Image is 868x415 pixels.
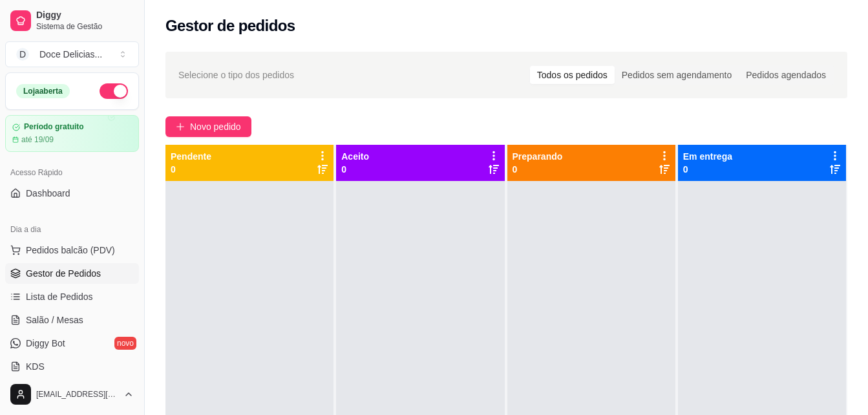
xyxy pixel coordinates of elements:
[5,286,139,307] a: Lista de Pedidos
[16,84,70,98] div: Loja aberta
[5,115,139,152] a: Período gratuitoaté 19/09
[26,337,65,350] span: Diggy Bot
[36,21,134,32] span: Sistema de Gestão
[26,314,83,326] span: Salão / Mesas
[176,122,185,131] span: plus
[5,333,139,354] a: Diggy Botnovo
[24,122,84,132] article: Período gratuito
[16,48,29,61] span: D
[513,163,563,176] p: 0
[171,163,211,176] p: 0
[171,150,211,163] p: Pendente
[26,360,45,373] span: KDS
[178,68,294,82] span: Selecione o tipo dos pedidos
[530,66,615,84] div: Todos os pedidos
[341,150,369,163] p: Aceito
[39,48,102,61] div: Doce Delicias ...
[683,150,732,163] p: Em entrega
[5,379,139,410] button: [EMAIL_ADDRESS][DOMAIN_NAME]
[5,263,139,284] a: Gestor de Pedidos
[5,219,139,240] div: Dia a dia
[26,244,115,257] span: Pedidos balcão (PDV)
[5,240,139,261] button: Pedidos balcão (PDV)
[26,187,70,200] span: Dashboard
[26,267,101,280] span: Gestor de Pedidos
[513,150,563,163] p: Preparando
[5,162,139,183] div: Acesso Rápido
[5,5,139,36] a: DiggySistema de Gestão
[341,163,369,176] p: 0
[190,120,241,134] span: Novo pedido
[5,183,139,204] a: Dashboard
[683,163,732,176] p: 0
[26,290,93,303] span: Lista de Pedidos
[5,356,139,377] a: KDS
[100,83,128,99] button: Alterar Status
[36,10,134,21] span: Diggy
[5,41,139,67] button: Select a team
[165,16,295,36] h2: Gestor de pedidos
[36,389,118,399] span: [EMAIL_ADDRESS][DOMAIN_NAME]
[21,134,54,145] article: até 19/09
[5,310,139,330] a: Salão / Mesas
[165,116,251,137] button: Novo pedido
[739,66,833,84] div: Pedidos agendados
[615,66,739,84] div: Pedidos sem agendamento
